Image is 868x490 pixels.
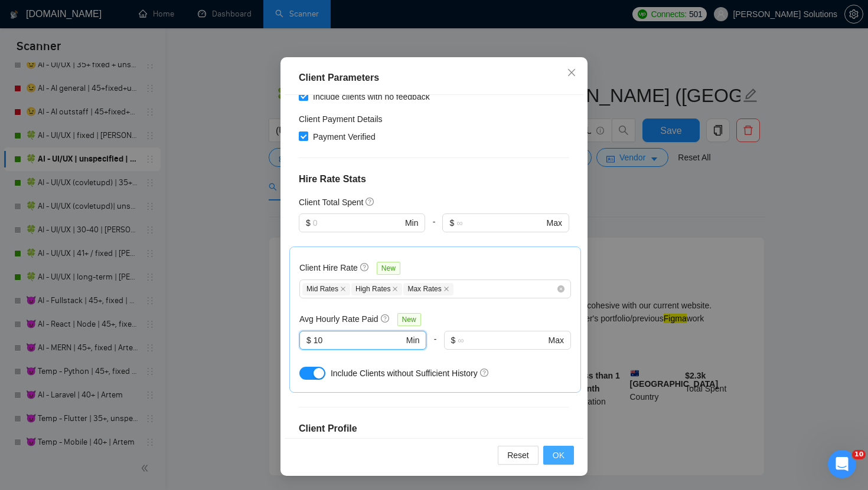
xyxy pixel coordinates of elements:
[331,369,478,378] span: Include Clients without Sufficient History
[557,285,564,292] span: close-circle
[425,213,442,246] div: -
[299,172,569,186] h4: Hire Rate Stats
[299,113,383,126] h4: Client Payment Details
[828,450,856,478] iframe: Intercom live chat
[302,283,350,295] span: Mid Rates
[480,368,490,377] span: question-circle
[553,449,564,462] span: OK
[360,262,370,272] span: question-circle
[852,450,866,459] span: 10
[392,286,398,292] span: close
[306,334,311,347] span: $
[443,286,449,292] span: close
[549,334,564,347] span: Max
[543,446,574,465] button: OK
[308,90,435,103] span: Include clients with no feedback
[381,314,390,323] span: question-circle
[299,71,569,85] div: Client Parameters
[449,216,454,229] span: $
[456,216,544,229] input: ∞
[403,283,453,295] span: Max Rates
[306,216,311,229] span: $
[406,334,420,347] span: Min
[547,216,562,229] span: Max
[340,286,346,292] span: close
[313,216,403,229] input: 0
[405,216,419,229] span: Min
[507,449,529,462] span: Reset
[351,283,402,295] span: High Rates
[498,446,539,465] button: Reset
[458,334,546,347] input: ∞
[556,57,588,89] button: Close
[314,334,404,347] input: 0
[567,68,576,77] span: close
[299,313,378,325] h5: Avg Hourly Rate Paid
[397,313,421,326] span: New
[299,261,358,274] h5: Client Hire Rate
[426,331,443,364] div: -
[451,334,456,347] span: $
[366,197,375,206] span: question-circle
[377,262,400,275] span: New
[308,130,380,143] span: Payment Verified
[299,422,569,436] h4: Client Profile
[299,196,363,209] h5: Client Total Spent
